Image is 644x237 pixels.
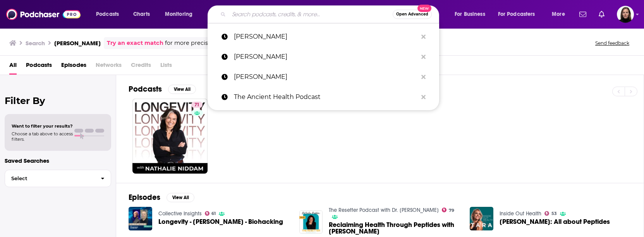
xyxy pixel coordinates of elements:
[299,210,323,234] img: Reclaiming Health Through Peptides with Nathalie Niddam
[132,99,208,174] a: 71
[215,5,447,23] div: Search podcasts, credits, & more...
[442,208,454,212] a: 79
[208,47,439,67] a: [PERSON_NAME]
[208,27,439,47] a: [PERSON_NAME]
[158,210,202,217] a: Collective Insights
[12,123,73,129] span: Want to filter your results?
[160,59,172,75] span: Lists
[449,8,495,20] button: open menu
[211,212,216,215] span: 61
[596,8,608,21] a: Show notifications dropdown
[129,84,162,94] h2: Podcasts
[9,59,17,75] a: All
[417,5,431,12] span: New
[160,8,203,20] button: open menu
[234,67,417,87] p: dr. amy killen
[498,9,535,20] span: For Podcasters
[329,207,439,213] a: The Resetter Podcast with Dr. Mindy
[5,95,111,106] h2: Filter By
[165,39,232,48] span: for more precise results
[5,176,94,181] span: Select
[500,218,610,225] span: [PERSON_NAME]: All about Peptides
[234,27,417,47] p: nathalie niddam
[5,157,111,164] p: Saved Searches
[6,7,81,22] img: Podchaser - Follow, Share and Rate Podcasts
[165,9,192,20] span: Monitoring
[234,47,417,67] p: amy killen
[552,9,565,20] span: More
[393,10,432,19] button: Open AdvancedNew
[12,131,73,142] span: Choose a tab above to access filters.
[129,84,196,94] a: PodcastsView All
[617,6,634,23] span: Logged in as BevCat3
[617,6,634,23] img: User Profile
[158,218,283,225] a: Longevity - Nathalie Niddam - Biohacking
[158,218,283,225] span: Longevity - [PERSON_NAME] - Biohacking
[5,170,111,187] button: Select
[128,8,155,20] a: Charts
[500,218,610,225] a: NATHALIE NIDDAM: All about Peptides
[167,193,194,202] button: View All
[546,8,575,20] button: open menu
[470,207,493,230] img: NATHALIE NIDDAM: All about Peptides
[329,222,460,235] a: Reclaiming Health Through Peptides with Nathalie Niddam
[500,210,541,217] a: Inside Out Health
[96,9,119,20] span: Podcasts
[129,207,152,230] img: Longevity - Nathalie Niddam - Biohacking
[493,8,546,20] button: open menu
[208,67,439,87] a: [PERSON_NAME]
[544,211,557,216] a: 53
[26,59,52,75] a: Podcasts
[61,59,86,75] a: Episodes
[234,87,417,107] p: The Ancient Health Podcast
[96,59,122,75] span: Networks
[129,193,160,202] h2: Episodes
[229,8,393,20] input: Search podcasts, credits, & more...
[205,211,216,216] a: 61
[551,212,557,215] span: 53
[191,102,203,108] a: 71
[91,8,129,20] button: open menu
[131,59,151,75] span: Credits
[617,6,634,23] button: Show profile menu
[107,39,163,48] a: Try an exact match
[194,101,199,109] span: 71
[576,8,589,21] a: Show notifications dropdown
[396,12,428,16] span: Open Advanced
[54,39,101,47] h3: [PERSON_NAME]
[449,209,454,212] span: 79
[208,87,439,107] a: The Ancient Health Podcast
[168,85,196,94] button: View All
[26,39,45,47] h3: Search
[133,9,150,20] span: Charts
[129,193,194,202] a: EpisodesView All
[593,40,632,46] button: Send feedback
[455,9,485,20] span: For Business
[329,222,460,235] span: Reclaiming Health Through Peptides with [PERSON_NAME]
